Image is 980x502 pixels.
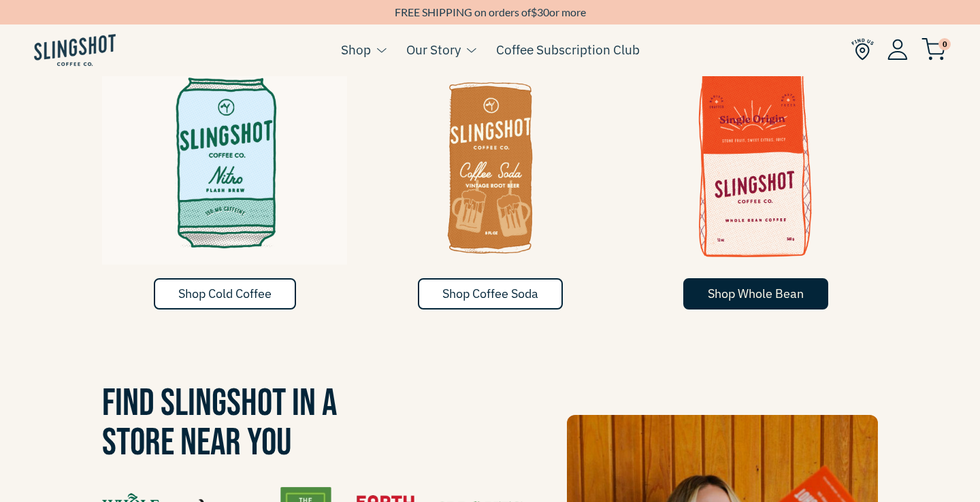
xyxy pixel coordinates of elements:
[938,38,951,50] span: 0
[496,39,640,60] a: Coffee Subscription Club
[708,286,804,301] span: Shop Whole Bean
[178,286,272,301] span: Shop Cold Coffee
[633,61,878,278] a: Whole Bean Coffee
[537,5,549,18] span: 30
[921,38,946,61] img: cart
[418,278,563,309] a: Shop Coffee Soda
[633,61,878,265] img: Whole Bean Coffee
[683,278,828,309] a: Shop Whole Bean
[102,381,337,466] span: Find Slingshot in a Store Near You
[887,39,908,60] img: Account
[921,41,946,58] a: 0
[531,5,537,18] span: $
[367,61,612,278] a: Coffee Soda
[442,286,538,301] span: Shop Coffee Soda
[154,278,296,309] a: Shop Cold Coffee
[851,38,874,61] img: Find Us
[406,39,461,60] a: Our Story
[367,61,612,265] img: Coffee Soda
[102,61,347,278] a: Cold & Flash Brew
[341,39,371,60] a: Shop
[102,61,347,265] img: Cold & Flash Brew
